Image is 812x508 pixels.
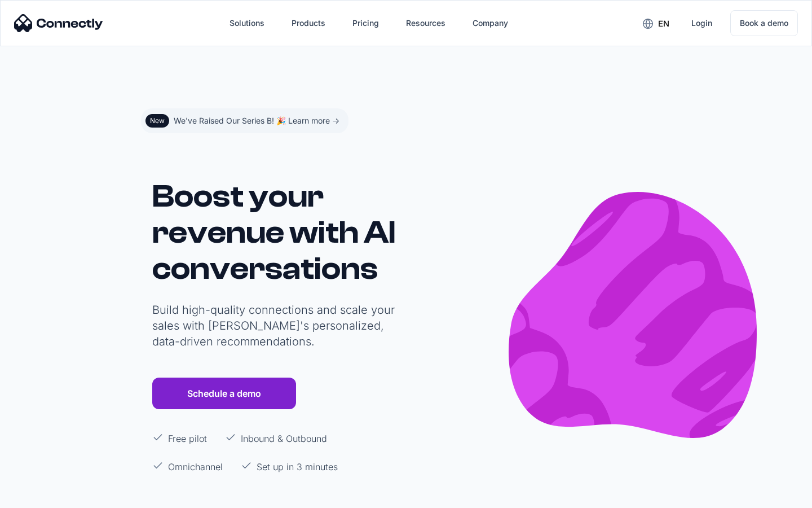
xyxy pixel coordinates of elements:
[257,460,338,474] p: Set up in 3 minutes
[730,10,798,36] a: Book a demo
[343,10,388,37] a: Pricing
[14,14,103,32] img: Connectly Logo
[23,488,68,504] ul: Language list
[691,15,712,31] div: Login
[152,178,400,287] h1: Boost your revenue with AI conversations
[11,487,68,504] aside: Language selected: English
[241,432,327,445] p: Inbound & Outbound
[141,108,348,133] a: NewWe've Raised Our Series B! 🎉 Learn more ->
[152,378,296,409] a: Schedule a demo
[168,460,223,474] p: Omnichannel
[682,10,721,37] a: Login
[174,113,339,129] div: We've Raised Our Series B! 🎉 Learn more ->
[352,15,379,31] div: Pricing
[230,15,264,31] div: Solutions
[168,432,207,445] p: Free pilot
[658,16,669,32] div: en
[152,302,400,349] p: Build high-quality connections and scale your sales with [PERSON_NAME]'s personalized, data-drive...
[473,15,508,31] div: Company
[150,116,165,125] div: New
[292,15,325,31] div: Products
[406,15,445,31] div: Resources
